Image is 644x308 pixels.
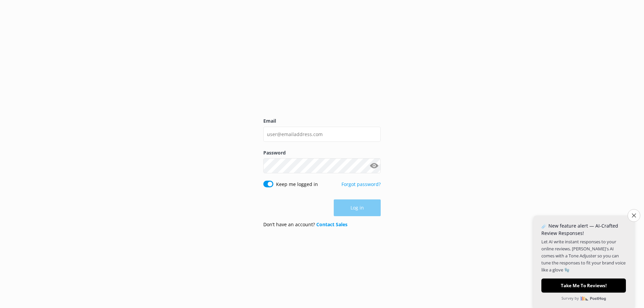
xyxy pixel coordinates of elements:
label: Keep me logged in [276,181,318,188]
input: user@emailaddress.com [263,127,381,142]
p: Don’t have an account? [263,221,347,228]
a: Contact Sales [316,221,347,228]
button: Show password [367,159,381,173]
a: Forgot password? [341,181,381,187]
label: Email [263,117,381,125]
label: Password [263,149,381,157]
